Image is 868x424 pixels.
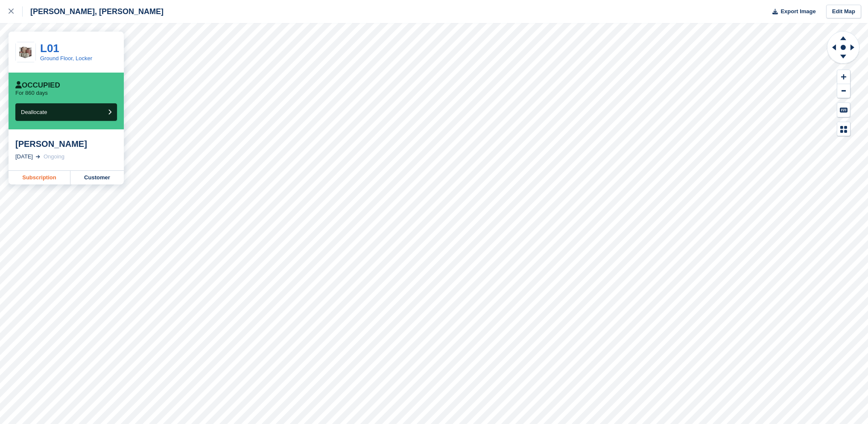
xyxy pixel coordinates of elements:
[36,155,40,158] img: arrow-right-light-icn-cde0832a797a2874e46488d9cf13f60e5c3a73dbe684e267c42b8395dfbc2abf.svg
[15,103,117,121] button: Deallocate
[23,6,164,17] div: [PERSON_NAME], [PERSON_NAME]
[40,55,92,61] a: Ground Floor, Locker
[837,70,850,84] button: Zoom In
[21,109,47,115] span: Deallocate
[44,152,64,161] div: Ongoing
[15,90,48,96] p: For 860 days
[767,5,816,19] button: Export Image
[826,5,861,19] a: Edit Map
[837,103,850,117] button: Keyboard Shortcuts
[837,122,850,136] button: Map Legend
[16,42,35,62] img: Locker%20Medium%201%20-%20Plain.jpg
[40,42,59,55] a: L01
[837,84,850,98] button: Zoom Out
[70,171,124,184] a: Customer
[780,7,815,16] span: Export Image
[9,171,70,184] a: Subscription
[15,152,33,161] div: [DATE]
[15,81,60,90] div: Occupied
[15,139,117,149] div: [PERSON_NAME]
